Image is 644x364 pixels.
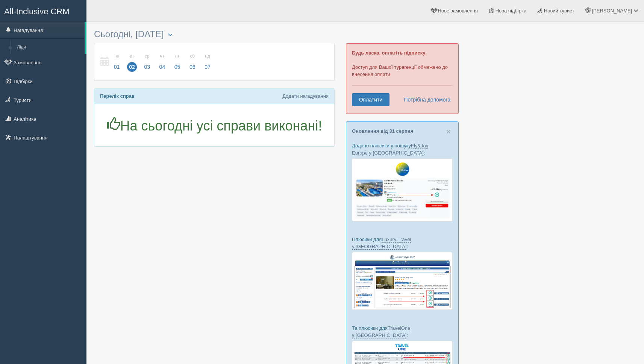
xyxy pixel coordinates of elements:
span: 04 [158,62,167,72]
a: Fly&Joy Europe у [GEOGRAPHIC_DATA] [352,143,428,156]
a: вт 02 [125,49,139,75]
span: 05 [173,62,182,72]
span: 02 [127,62,137,72]
small: ср [142,53,152,59]
button: Close [446,127,451,135]
a: TravelOne у [GEOGRAPHIC_DATA] [352,325,410,338]
a: Додати нагадування [282,93,329,99]
b: Будь ласка, оплатіть підписку [352,50,425,56]
span: 06 [188,62,197,72]
a: сб 06 [185,49,200,75]
small: сб [188,53,197,59]
a: Потрібна допомога [399,93,451,106]
span: 03 [142,62,152,72]
p: Плюсики для : [352,236,453,250]
span: 01 [112,62,122,72]
a: ср 03 [140,49,154,75]
a: Luxury Travel у [GEOGRAPHIC_DATA] [352,237,411,250]
div: Доступ для Вашої турагенції обмежено до внесення оплати [346,43,459,114]
span: Нове замовлення [438,8,478,14]
small: чт [158,53,167,59]
h3: Сьогодні, [DATE] [94,29,335,39]
span: All-Inclusive CRM [4,7,70,16]
a: All-Inclusive CRM [0,0,86,21]
span: Новий турист [544,8,574,14]
a: Оплатити [352,93,389,106]
span: [PERSON_NAME] [592,8,632,14]
a: пн 01 [110,49,124,75]
a: чт 04 [155,49,170,75]
a: пт 05 [170,49,185,75]
p: Додано плюсики у пошуку : [352,142,453,156]
img: fly-joy-de-proposal-crm-for-travel-agency.png [352,158,453,221]
a: Оновлення від 31 серпня [352,128,413,134]
small: нд [203,53,212,59]
span: 07 [203,62,212,72]
small: пт [173,53,182,59]
img: luxury-travel-%D0%BF%D0%BE%D0%B4%D0%B1%D0%BE%D1%80%D0%BA%D0%B0-%D1%81%D1%80%D0%BC-%D0%B4%D0%BB%D1... [352,252,453,310]
h1: На сьогодні усі справи виконані! [100,117,329,133]
small: вт [127,53,137,59]
small: пн [112,53,122,59]
a: Ліди [14,41,85,54]
span: × [446,127,451,136]
p: Та плюсики для : [352,325,453,339]
span: Нова підбірка [496,8,527,14]
a: нд 07 [200,49,213,75]
b: Перелік справ [100,93,135,99]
